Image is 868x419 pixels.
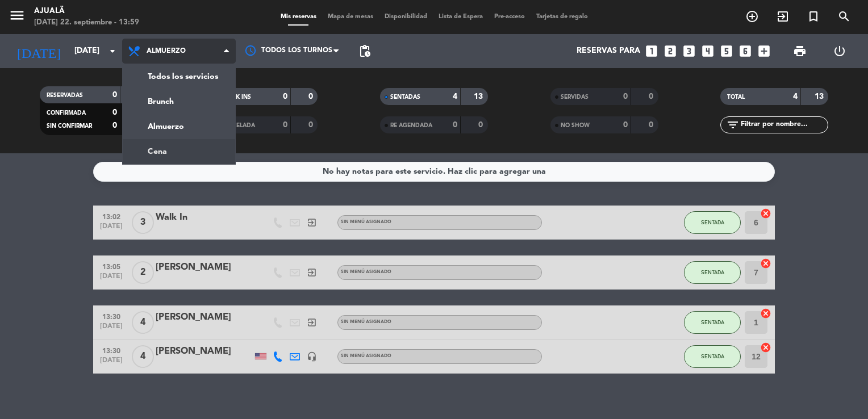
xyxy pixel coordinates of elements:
[341,354,391,358] span: Sin menú asignado
[644,44,659,58] i: looks_one
[433,14,489,20] span: Lista de Espera
[123,89,235,114] a: Brunch
[97,343,126,357] span: 13:30
[156,310,252,325] div: [PERSON_NAME]
[123,64,235,89] a: Todos los servicios
[341,320,391,324] span: Sin menú asignado
[147,47,186,55] span: Almuerzo
[97,223,126,236] span: [DATE]
[833,44,846,58] i: power_settings_new
[757,44,771,58] i: add_box
[34,17,139,28] div: [DATE] 22. septiembre - 13:59
[663,44,678,58] i: looks_two
[47,110,86,116] span: CONFIRMADA
[837,10,851,23] i: search
[283,121,287,129] strong: 0
[132,311,154,334] span: 4
[307,351,317,362] i: headset_mic
[453,93,457,100] strong: 4
[156,210,252,225] div: Walk In
[106,44,119,58] i: arrow_drop_down
[47,93,83,98] span: RESERVADAS
[684,261,741,284] button: SENTADA
[341,270,391,274] span: Sin menú asignado
[97,209,126,223] span: 13:02
[478,121,485,129] strong: 0
[453,121,457,129] strong: 0
[700,44,715,58] i: looks_4
[307,317,317,328] i: exit_to_app
[760,342,771,353] i: cancel
[815,93,826,100] strong: 13
[123,114,235,139] a: Almuerzo
[489,14,531,20] span: Pre-acceso
[97,273,126,286] span: [DATE]
[112,91,117,99] strong: 0
[577,47,640,56] span: Reservas para
[684,311,741,334] button: SENTADA
[156,260,252,275] div: [PERSON_NAME]
[9,7,26,24] i: menu
[531,14,594,20] span: Tarjetas de regalo
[97,322,126,336] span: [DATE]
[701,219,724,225] span: SENTADA
[684,345,741,368] button: SENTADA
[726,118,740,132] i: filter_list
[275,14,322,20] span: Mis reservas
[820,34,859,68] div: LOG OUT
[807,10,820,23] i: turned_in_not
[701,319,724,325] span: SENTADA
[323,165,546,178] div: No hay notas para este servicio. Haz clic para agregar una
[156,344,252,359] div: [PERSON_NAME]
[97,309,126,322] span: 13:30
[390,123,432,128] span: RE AGENDADA
[220,123,255,128] span: CANCELADA
[649,121,656,129] strong: 0
[738,44,753,58] i: looks_6
[793,44,807,58] span: print
[9,7,26,28] button: menu
[379,14,433,20] span: Disponibilidad
[623,93,628,100] strong: 0
[112,108,117,116] strong: 0
[760,208,771,219] i: cancel
[307,217,317,228] i: exit_to_app
[776,10,790,23] i: exit_to_app
[649,93,656,100] strong: 0
[727,94,745,100] span: TOTAL
[97,357,126,370] span: [DATE]
[740,119,828,131] input: Filtrar por nombre...
[719,44,734,58] i: looks_5
[684,211,741,234] button: SENTADA
[123,139,235,164] a: Cena
[474,93,485,100] strong: 13
[390,94,420,100] span: SENTADAS
[623,121,628,129] strong: 0
[132,211,154,234] span: 3
[283,93,287,100] strong: 0
[793,93,798,100] strong: 4
[308,121,315,129] strong: 0
[132,261,154,284] span: 2
[34,6,139,17] div: Ajualä
[760,308,771,319] i: cancel
[112,121,117,129] strong: 0
[701,269,724,275] span: SENTADA
[745,10,759,23] i: add_circle_outline
[682,44,696,58] i: looks_3
[341,220,391,224] span: Sin menú asignado
[308,93,315,100] strong: 0
[47,123,92,129] span: SIN CONFIRMAR
[760,258,771,269] i: cancel
[132,345,154,368] span: 4
[9,39,69,64] i: [DATE]
[701,353,724,359] span: SENTADA
[358,44,372,58] span: pending_actions
[322,14,379,20] span: Mapa de mesas
[307,267,317,278] i: exit_to_app
[561,94,589,100] span: SERVIDAS
[97,259,126,273] span: 13:05
[561,123,590,128] span: NO SHOW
